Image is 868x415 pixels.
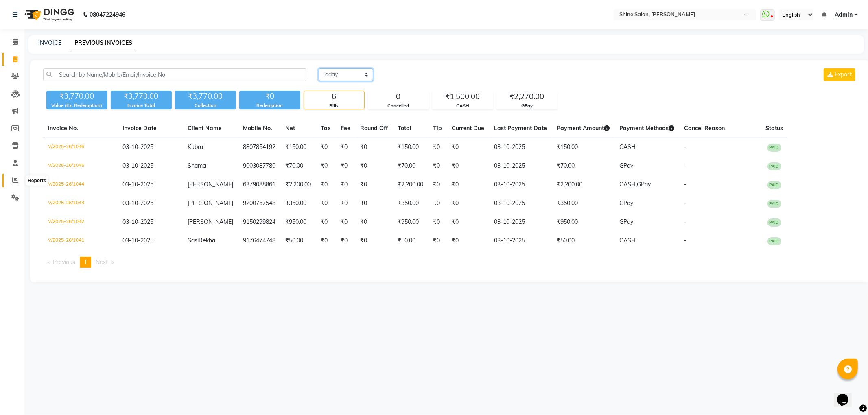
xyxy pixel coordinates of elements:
[336,138,355,157] td: ₹0
[489,138,552,157] td: 03-10-2025
[43,157,118,175] td: V/2025-26/1045
[43,213,118,232] td: V/2025-26/1042
[336,194,355,213] td: ₹0
[239,91,300,102] div: ₹0
[368,91,429,103] div: 0
[393,232,428,250] td: ₹50.00
[393,157,428,175] td: ₹70.00
[316,232,336,250] td: ₹0
[447,213,489,232] td: ₹0
[43,194,118,213] td: V/2025-26/1043
[341,124,350,132] span: Fee
[96,258,108,266] span: Next
[619,237,636,244] span: CASH
[433,124,442,132] span: Tip
[393,194,428,213] td: ₹350.00
[316,157,336,175] td: ₹0
[767,144,781,152] span: PAID
[285,124,295,132] span: Net
[43,138,118,157] td: V/2025-26/1046
[765,124,783,132] span: Status
[552,175,614,194] td: ₹2,200.00
[188,124,222,132] span: Client Name
[304,91,364,103] div: 6
[637,181,651,188] span: GPay
[428,232,447,250] td: ₹0
[316,194,336,213] td: ₹0
[48,124,78,132] span: Invoice No.
[239,102,300,109] div: Redemption
[316,175,336,194] td: ₹0
[43,257,857,268] nav: Pagination
[835,71,852,78] span: Export
[238,232,280,250] td: 9176474748
[552,213,614,232] td: ₹950.00
[368,103,429,109] div: Cancelled
[393,213,428,232] td: ₹950.00
[336,157,355,175] td: ₹0
[355,194,393,213] td: ₹0
[238,157,280,175] td: 9003087780
[38,39,61,46] a: INVOICE
[43,232,118,250] td: V/2025-26/1041
[834,382,860,407] iframe: chat widget
[111,91,172,102] div: ₹3,770.00
[552,157,614,175] td: ₹70.00
[238,138,280,157] td: 8807854192
[497,91,557,103] div: ₹2,270.00
[46,91,107,102] div: ₹3,770.00
[447,157,489,175] td: ₹0
[497,103,557,109] div: GPay
[428,138,447,157] td: ₹0
[428,213,447,232] td: ₹0
[46,102,107,109] div: Value (Ex. Redemption)
[767,237,781,245] span: PAID
[122,162,153,169] span: 03-10-2025
[43,68,306,81] input: Search by Name/Mobile/Email/Invoice No
[447,194,489,213] td: ₹0
[280,213,316,232] td: ₹950.00
[489,213,552,232] td: 03-10-2025
[489,232,552,250] td: 03-10-2025
[684,181,687,188] span: -
[447,232,489,250] td: ₹0
[552,232,614,250] td: ₹50.00
[188,237,215,244] span: SasiRekha
[767,218,781,227] span: PAID
[122,237,153,244] span: 03-10-2025
[619,124,674,132] span: Payment Methods
[767,162,781,170] span: PAID
[122,218,153,225] span: 03-10-2025
[188,181,233,188] span: [PERSON_NAME]
[398,124,411,132] span: Total
[360,124,388,132] span: Round Off
[122,181,153,188] span: 03-10-2025
[280,194,316,213] td: ₹350.00
[355,232,393,250] td: ₹0
[552,194,614,213] td: ₹350.00
[552,138,614,157] td: ₹150.00
[619,143,636,151] span: CASH
[557,124,610,132] span: Payment Amount
[355,138,393,157] td: ₹0
[355,213,393,232] td: ₹0
[122,199,153,207] span: 03-10-2025
[316,138,336,157] td: ₹0
[355,175,393,194] td: ₹0
[238,194,280,213] td: 9200757548
[619,218,633,225] span: GPay
[122,124,157,132] span: Invoice Date
[280,232,316,250] td: ₹50.00
[393,138,428,157] td: ₹150.00
[316,213,336,232] td: ₹0
[824,68,855,81] button: Export
[684,124,725,132] span: Cancel Reason
[835,11,853,19] span: Admin
[767,181,781,189] span: PAID
[280,175,316,194] td: ₹2,200.00
[447,175,489,194] td: ₹0
[175,102,236,109] div: Collection
[684,218,687,225] span: -
[321,124,331,132] span: Tax
[21,3,77,26] img: logo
